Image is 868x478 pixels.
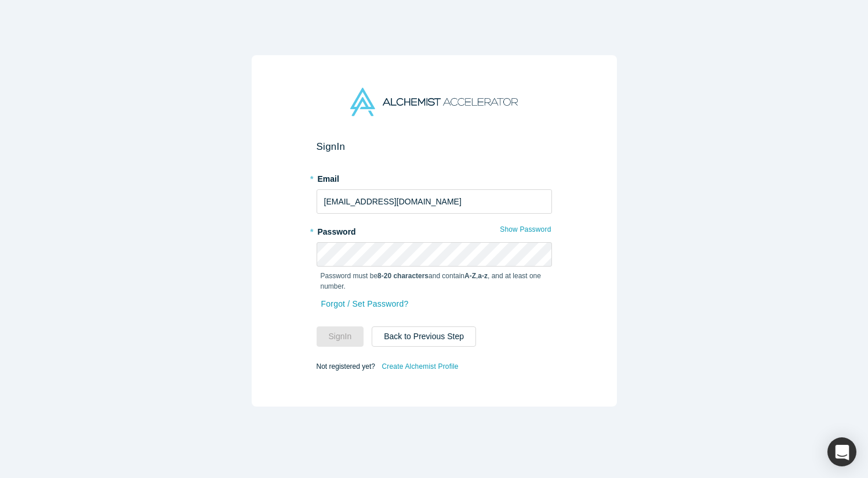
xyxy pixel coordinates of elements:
label: Password [317,222,552,238]
h2: Sign In [317,141,552,153]
img: Alchemist Accelerator Logo [350,88,517,116]
p: Password must be and contain , , and at least one number. [321,271,548,292]
button: Back to Previous Step [372,326,476,347]
strong: a-z [478,272,488,280]
label: Email [317,169,552,185]
span: Not registered yet? [317,362,375,371]
strong: A-Z [464,272,476,280]
a: Forgot / Set Password? [321,294,409,314]
strong: 8-20 characters [377,272,428,280]
button: SignIn [317,326,364,347]
a: Create Alchemist Profile [381,359,459,374]
button: Show Password [499,222,551,237]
